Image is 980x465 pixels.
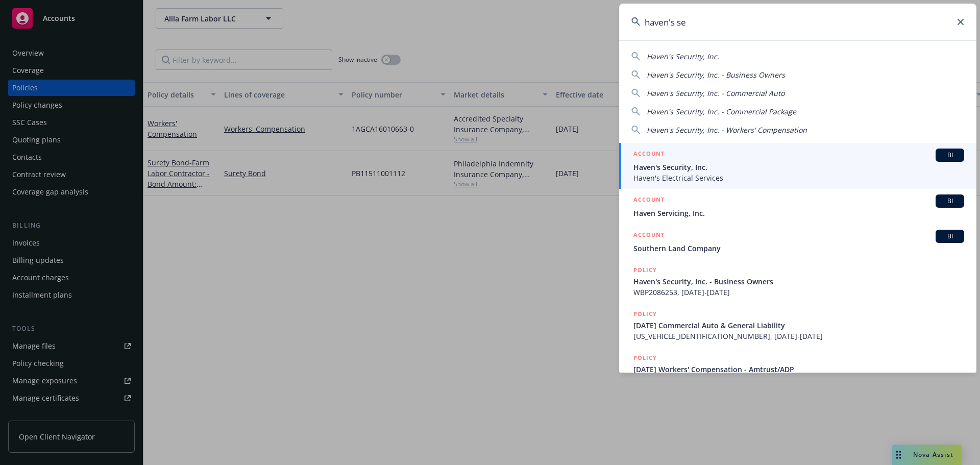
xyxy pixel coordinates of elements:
a: ACCOUNTBISouthern Land Company [619,224,976,259]
span: WBP2086253, [DATE]-[DATE] [633,287,964,298]
span: Haven's Security, Inc. - Commercial Package [647,107,796,116]
span: Haven's Security, Inc. - Commercial Auto [647,88,785,98]
span: [DATE] Workers' Compensation - Amtrust/ADP [633,364,964,375]
h5: POLICY [633,265,657,275]
h5: ACCOUNT [633,149,665,161]
a: ACCOUNTBIHaven's Security, Inc.Haven's Electrical Services [619,143,976,189]
h5: POLICY [633,353,657,363]
span: Haven's Security, Inc. [633,162,964,173]
span: [US_VEHICLE_IDENTIFICATION_NUMBER], [DATE]-[DATE] [633,331,964,341]
input: Search... [619,4,976,40]
span: Haven's Security, Inc. [647,52,719,61]
a: POLICY[DATE] Commercial Auto & General Liability[US_VEHICLE_IDENTIFICATION_NUMBER], [DATE]-[DATE] [619,303,976,347]
h5: ACCOUNT [633,194,665,207]
h5: ACCOUNT [633,230,665,242]
span: Haven's Security, Inc. - Workers' Compensation [647,125,807,135]
a: ACCOUNTBIHaven Servicing, Inc. [619,189,976,224]
a: POLICY[DATE] Workers' Compensation - Amtrust/ADP [619,347,976,391]
span: Haven's Electrical Services [633,173,964,183]
span: Southern Land Company [633,243,964,254]
span: BI [940,151,960,160]
span: Haven's Security, Inc. - Business Owners [633,276,964,287]
span: Haven's Security, Inc. - Business Owners [647,70,785,80]
h5: POLICY [633,309,657,319]
span: Haven Servicing, Inc. [633,208,964,218]
span: BI [940,232,960,241]
span: [DATE] Commercial Auto & General Liability [633,320,964,331]
span: BI [940,197,960,206]
a: POLICYHaven's Security, Inc. - Business OwnersWBP2086253, [DATE]-[DATE] [619,259,976,303]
